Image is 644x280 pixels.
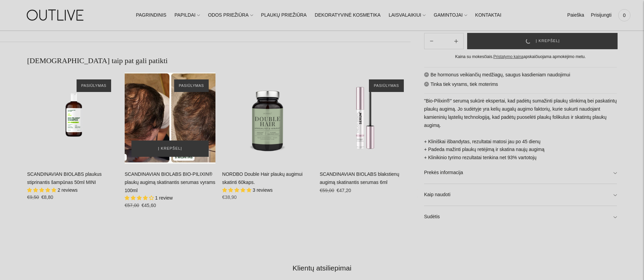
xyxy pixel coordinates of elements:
[27,194,39,200] s: €9,50
[136,8,166,23] a: PAGRINDINIS
[142,203,156,208] span: €45,60
[33,263,611,273] h2: Klientų atsiliepimai
[208,8,253,23] a: ODOS PRIEŽIŪRA
[620,11,629,20] span: 0
[424,67,617,228] div: Be hormonus veikiančių medžiagų, saugus kasdieniam naudojimui Tinka tiek vyrams, tiek moterims "B...
[174,8,200,23] a: PAPILDAI
[125,203,139,208] s: €57,00
[261,8,307,23] a: PLAUKŲ PRIEŽIŪRA
[158,145,182,152] span: Į krepšelį
[536,38,560,44] span: Į krepšelį
[27,187,58,193] span: 5.00 stars
[467,33,618,49] button: Į krepšelį
[27,73,118,164] a: SCANDINAVIAN BIOLABS plaukus stiprinantis šampūnas 50ml MINI
[320,73,411,164] a: SCANDINAVIAN BIOLABS blakstienų augimą skatinantis serumas 6ml
[222,73,313,164] a: NORDBO Double Hair plaukų augimui skatinti 60kaps.
[424,184,617,206] a: Kaip naudoti
[125,73,215,164] a: SCANDINAVIAN BIOLABS BIO-PILIXIN® plaukų augimą skatinantis serumas vyrams 100ml
[389,8,425,23] a: LAISVALAIKIUI
[320,171,399,185] a: SCANDINAVIAN BIOLABS blakstienų augimą skatinantis serumas 6ml
[222,187,253,193] span: 5.00 stars
[424,206,617,228] a: Sudėtis
[618,8,630,23] a: 0
[315,8,380,23] a: DEKORATYVINĖ KOSMETIKA
[424,33,439,49] button: Add product quantity
[58,187,78,193] span: 2 reviews
[475,8,501,23] a: KONTAKTAI
[424,53,617,60] div: Kaina su mokesčiais. apskaičiuojama apmokėjimo metu.
[222,171,303,185] a: NORDBO Double Hair plaukų augimui skatinti 60kaps.
[320,188,334,193] s: €59,00
[493,54,523,59] a: Pristatymo kaina
[222,194,237,200] span: €38,90
[567,8,584,23] a: Paieška
[439,36,449,46] input: Product quantity
[449,33,463,49] button: Subtract product quantity
[27,56,411,66] h2: [DEMOGRAPHIC_DATA] taip pat gali patikti
[434,8,467,23] a: GAMINTOJAI
[125,195,155,201] span: 4.00 stars
[337,188,351,193] span: €47,20
[27,171,102,185] a: SCANDINAVIAN BIOLABS plaukus stiprinantis šampūnas 50ml MINI
[131,141,209,157] button: Į krepšelį
[41,194,53,200] span: €8,80
[155,195,173,201] span: 1 review
[253,187,273,193] span: 3 reviews
[591,8,611,23] a: Prisijungti
[424,162,617,184] a: Prekės informacija
[14,3,98,27] img: OUTLIVE
[125,171,215,193] a: SCANDINAVIAN BIOLABS BIO-PILIXIN® plaukų augimą skatinantis serumas vyrams 100ml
